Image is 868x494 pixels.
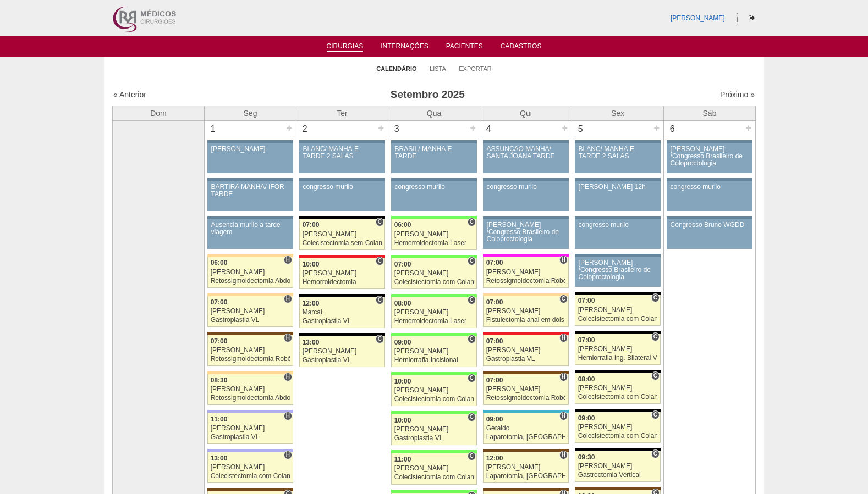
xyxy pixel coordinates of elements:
[211,259,228,267] span: 06:00
[651,332,660,341] span: Consultório
[468,121,477,135] div: +
[486,425,566,432] div: Geraldo
[394,456,411,463] span: 11:00
[486,347,566,354] div: [PERSON_NAME]
[207,449,293,452] div: Key: Christóvão da Gama
[113,106,205,120] th: Dom
[394,348,474,355] div: [PERSON_NAME]
[486,434,566,441] div: Laparotomia, [GEOGRAPHIC_DATA], Drenagem, Bridas VL
[207,374,293,405] a: H 08:30 [PERSON_NAME] Retossigmoidectomia Abdominal VL
[391,333,477,336] div: Key: Brasil
[303,184,382,191] div: congresso murilo
[486,298,503,306] span: 07:00
[207,178,293,181] div: Key: Aviso
[394,357,474,364] div: Herniorrafia Incisional
[394,231,474,238] div: [PERSON_NAME]
[483,452,569,483] a: H 12:00 [PERSON_NAME] Laparotomia, [GEOGRAPHIC_DATA], Drenagem, Bridas
[391,143,477,173] a: BRASIL/ MANHÃ E TARDE
[299,178,385,181] div: Key: Aviso
[394,318,474,325] div: Hemorroidectomia Laser
[486,308,566,315] div: [PERSON_NAME]
[376,335,384,343] span: Consultório
[575,409,661,412] div: Key: Blanc
[376,65,416,73] a: Calendário
[483,332,569,335] div: Key: Assunção
[578,307,658,314] div: [PERSON_NAME]
[483,257,569,288] a: H 07:00 [PERSON_NAME] Retossigmoidectomia Robótica
[211,376,228,384] span: 08:30
[575,143,661,173] a: BLANC/ MANHÃ E TARDE 2 SALAS
[667,143,752,173] a: [PERSON_NAME] /Congresso Brasileiro de Coloproctologia
[575,181,661,211] a: [PERSON_NAME] 12h
[671,184,749,191] div: congresso murilo
[394,309,474,316] div: [PERSON_NAME]
[303,221,320,229] span: 07:00
[578,297,595,304] span: 07:00
[284,373,292,381] span: Hospital
[575,448,661,451] div: Key: Blanc
[391,411,477,414] div: Key: Brasil
[376,296,384,304] span: Consultório
[483,140,569,143] div: Key: Aviso
[391,450,477,453] div: Key: Brasil
[667,216,752,219] div: Key: Aviso
[299,143,385,173] a: BLANC/ MANHÃ E TARDE 2 SALAS
[284,295,292,303] span: Hospital
[578,354,658,362] div: Herniorrafia Ing. Bilateral VL
[486,415,503,423] span: 09:00
[391,297,477,328] a: C 08:00 [PERSON_NAME] Hemorroidectomia Laser
[394,417,411,424] span: 10:00
[211,308,290,315] div: [PERSON_NAME]
[303,309,382,316] div: Marcal
[652,121,661,135] div: +
[483,335,569,366] a: H 07:00 [PERSON_NAME] Gastroplastia VL
[483,413,569,444] a: H 09:00 Geraldo Laparotomia, [GEOGRAPHIC_DATA], Drenagem, Bridas VL
[376,218,384,226] span: Consultório
[303,240,382,247] div: Colecistectomia sem Colangiografia VL
[394,270,474,277] div: [PERSON_NAME]
[391,453,477,484] a: C 11:00 [PERSON_NAME] Colecistectomia com Colangiografia VL
[207,410,293,413] div: Key: Christóvão da Gama
[483,216,569,219] div: Key: Aviso
[211,356,290,363] div: Retossigmoidectomia Robótica
[303,146,382,160] div: BLANC/ MANHÃ E TARDE 2 SALAS
[651,293,660,302] span: Consultório
[487,221,565,243] div: [PERSON_NAME] /Congresso Brasileiro de Coloproctologia
[391,219,477,250] a: C 06:00 [PERSON_NAME] Hemorroidectomia Laser
[299,255,385,258] div: Key: Assunção
[394,279,474,286] div: Colecistectomia com Colangiografia VL
[327,42,364,52] a: Cirurgias
[671,221,749,229] div: Congresso Bruno WGDD
[720,90,755,99] a: Próximo »
[211,386,290,393] div: [PERSON_NAME]
[575,373,661,404] a: C 08:00 [PERSON_NAME] Colecistectomia com Colangiografia VL
[486,386,566,393] div: [PERSON_NAME]
[578,424,658,431] div: [PERSON_NAME]
[207,488,293,491] div: Key: Santa Joana
[211,317,290,324] div: Gastroplastia VL
[211,337,228,345] span: 07:00
[211,434,290,441] div: Gastroplastia VL
[207,452,293,483] a: H 13:00 [PERSON_NAME] Colecistectomia com Colangiografia VL
[575,295,661,326] a: C 07:00 [PERSON_NAME] Colecistectomia com Colangiografia VL
[559,295,568,303] span: Consultório
[391,372,477,375] div: Key: Brasil
[299,219,385,250] a: C 07:00 [PERSON_NAME] Colecistectomia sem Colangiografia VL
[296,106,388,120] th: Ter
[391,294,477,297] div: Key: Brasil
[211,277,290,285] div: Retossigmoidectomia Abdominal VL
[207,413,293,444] a: H 11:00 [PERSON_NAME] Gastroplastia VL
[664,106,756,120] th: Sáb
[579,259,657,281] div: [PERSON_NAME] /Congresso Brasileiro de Coloproctologia
[205,121,222,137] div: 1
[207,140,293,143] div: Key: Aviso
[113,90,146,99] a: « Anterior
[303,279,382,286] div: Hemorroidectomia
[667,178,752,181] div: Key: Aviso
[483,296,569,327] a: C 07:00 [PERSON_NAME] Fistulectomia anal em dois tempos
[486,277,566,285] div: Retossigmoidectomia Robótica
[483,488,569,491] div: Key: Santa Joana
[394,260,411,268] span: 07:00
[394,396,474,403] div: Colecistectomia com Colangiografia VL
[487,146,565,160] div: ASSUNÇÃO MANHÃ/ SANTA JOANA TARDE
